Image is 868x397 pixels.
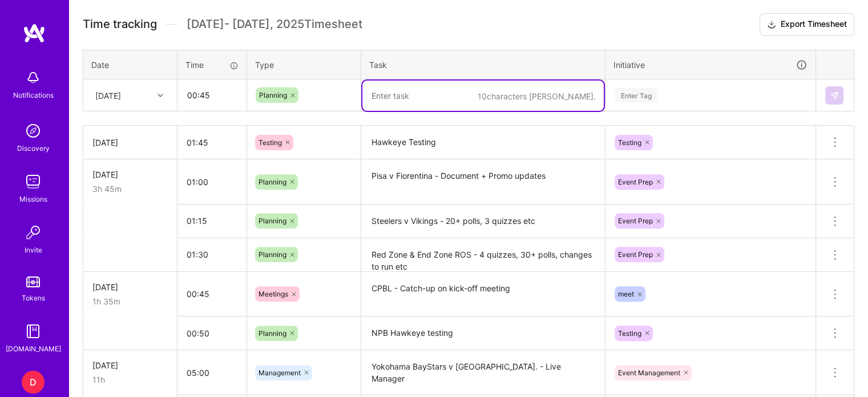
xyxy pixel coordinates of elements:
[22,119,45,142] img: discovery
[259,178,286,186] span: Planning
[19,193,47,205] div: Missions
[22,371,45,394] div: D
[95,89,121,101] div: [DATE]
[83,50,177,79] th: Date
[178,80,246,110] input: HH:MM
[361,50,605,79] th: Task
[259,216,286,225] span: Planning
[177,127,247,158] input: HH:MM
[259,91,287,99] span: Planning
[362,239,604,271] textarea: Red Zone & End Zone ROS - 4 quizzes, 30+ polls, changes to run etc
[618,138,641,147] span: Testing
[23,23,46,43] img: logo
[177,239,247,270] input: HH:MM
[92,183,168,195] div: 3h 45m
[362,273,604,316] textarea: CPBL - Catch-up on kick-off meeting
[259,250,286,259] span: Planning
[26,276,40,287] img: tokens
[177,358,247,388] input: HH:MM
[613,58,808,71] div: Initiative
[92,169,168,181] div: [DATE]
[618,178,653,186] span: Event Prep
[177,206,247,236] input: HH:MM
[362,206,604,237] textarea: Steelers v Vikings - 20+ polls, 3 quizzes etc
[22,320,45,343] img: guide book
[19,371,47,394] a: D
[247,50,361,79] th: Type
[22,170,45,193] img: teamwork
[92,359,168,371] div: [DATE]
[830,91,839,100] img: Submit
[6,343,61,355] div: [DOMAIN_NAME]
[618,250,653,259] span: Event Prep
[478,91,596,102] div: 10 characters [PERSON_NAME].
[177,279,247,309] input: HH:MM
[92,137,168,149] div: [DATE]
[259,290,288,298] span: Meetings
[25,244,42,256] div: Invite
[760,13,854,36] button: Export Timesheet
[362,351,604,394] textarea: Yokohama BayStars v [GEOGRAPHIC_DATA]. - Live Manager
[185,59,239,71] div: Time
[259,329,286,338] span: Planning
[259,138,282,147] span: Testing
[615,86,657,104] div: Enter Tag
[83,17,157,31] span: Time tracking
[92,295,168,307] div: 1h 35m
[362,318,604,349] textarea: NPB Hawkeye testing
[177,167,247,197] input: HH:MM
[13,89,54,101] div: Notifications
[22,221,45,244] img: Invite
[17,142,50,154] div: Discovery
[618,290,634,298] span: meet
[618,216,653,225] span: Event Prep
[618,329,641,338] span: Testing
[158,93,163,98] i: icon Chevron
[177,318,247,348] input: HH:MM
[618,368,680,377] span: Event Management
[22,66,45,89] img: bell
[767,19,776,31] i: icon Download
[362,127,604,158] textarea: Hawkeye Testing
[259,368,301,377] span: Management
[92,281,168,293] div: [DATE]
[92,374,168,386] div: 11h
[362,161,604,203] textarea: Pisa v Fiorentina - Document + Promo updates
[22,292,45,304] div: Tokens
[187,17,362,31] span: [DATE] - [DATE] , 2025 Timesheet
